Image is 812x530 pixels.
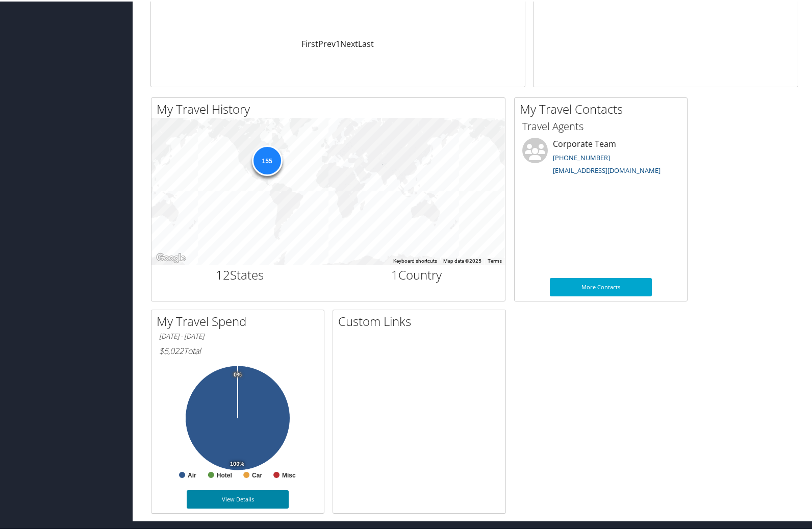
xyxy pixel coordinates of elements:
[338,311,505,329] h2: Custom Links
[520,99,687,116] h2: My Travel Contacts
[443,257,481,262] span: Map data ©2025
[251,143,282,174] div: 155
[154,250,188,263] a: Open this area in Google Maps (opens a new window)
[336,37,340,48] a: 1
[187,489,289,507] a: View Details
[252,470,262,477] text: Car
[188,470,196,477] text: Air
[301,37,318,48] a: First
[217,470,232,477] text: Hotel
[522,118,679,132] h3: Travel Agents
[488,257,502,262] a: Terms (opens in new tab)
[159,330,316,340] h6: [DATE] - [DATE]
[391,265,398,282] span: 1
[318,37,336,48] a: Prev
[393,256,437,263] button: Keyboard shortcuts
[154,250,188,263] img: Google
[517,136,684,178] li: Corporate Team
[216,265,230,282] span: 12
[340,37,358,48] a: Next
[157,99,505,116] h2: My Travel History
[159,265,321,282] h2: States
[234,370,242,376] tspan: 0%
[157,311,324,329] h2: My Travel Spend
[550,276,652,295] a: More Contacts
[553,164,661,173] a: [EMAIL_ADDRESS][DOMAIN_NAME]
[159,344,316,355] h6: Total
[282,470,296,477] text: Misc
[159,344,184,355] span: $5,022
[553,152,610,161] a: [PHONE_NUMBER]
[230,460,244,466] tspan: 100%
[336,265,498,282] h2: Country
[358,37,374,48] a: Last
